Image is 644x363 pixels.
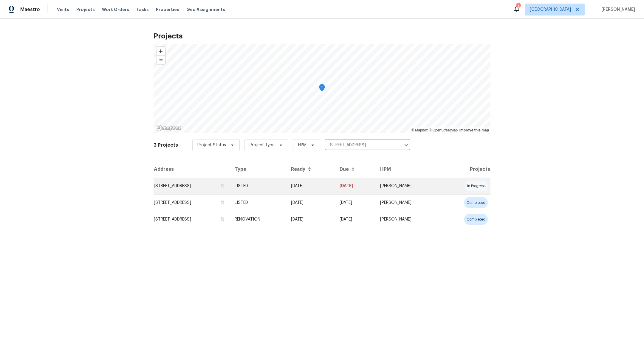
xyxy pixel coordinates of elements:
td: [STREET_ADDRESS] [154,194,230,211]
th: Address [154,161,230,178]
span: Work Orders [102,7,129,13]
div: 1 [516,4,520,10]
td: [DATE] [286,178,335,194]
span: Zoom out [157,56,165,64]
td: LISTED [230,178,286,194]
span: Project Type [250,142,275,148]
div: in progress [465,181,488,191]
th: Due [335,161,375,178]
div: completed [464,214,488,225]
button: Zoom out [157,55,165,64]
td: [DATE] [286,211,335,228]
button: Copy Address [220,200,225,205]
button: Copy Address [220,216,225,222]
input: Search projects [325,141,393,150]
th: Projects [441,161,491,178]
span: Maestro [20,7,40,13]
td: [DATE] [286,194,335,211]
span: Properties [156,7,179,13]
td: LISTED [230,194,286,211]
button: Open [402,141,411,149]
div: completed [464,197,488,208]
td: [STREET_ADDRESS] [154,211,230,228]
th: Type [230,161,286,178]
h2: Projects [154,33,490,39]
span: Project Status [197,142,226,148]
span: [PERSON_NAME] [599,7,635,13]
td: [DATE] [335,211,375,228]
span: HPM [298,142,306,148]
td: [PERSON_NAME] [375,194,441,211]
h2: 3 Projects [154,142,178,148]
td: RENOVATION [230,211,286,228]
button: Copy Address [220,183,225,188]
div: Map marker [319,84,325,93]
span: Visits [57,7,69,13]
th: Ready [286,161,335,178]
a: Mapbox homepage [155,125,182,131]
a: OpenStreetMap [429,128,458,132]
span: Tasks [136,7,149,12]
td: [PERSON_NAME] [375,178,441,194]
td: [STREET_ADDRESS] [154,178,230,194]
span: [GEOGRAPHIC_DATA] [530,7,571,13]
span: Projects [76,7,95,13]
td: [PERSON_NAME] [375,211,441,228]
span: Geo Assignments [186,7,225,13]
th: HPM [375,161,441,178]
button: Zoom in [157,47,165,55]
td: [DATE] [335,194,375,211]
a: Improve this map [459,128,489,132]
a: Mapbox [411,128,428,132]
td: [DATE] [335,178,375,194]
canvas: Map [154,44,490,133]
